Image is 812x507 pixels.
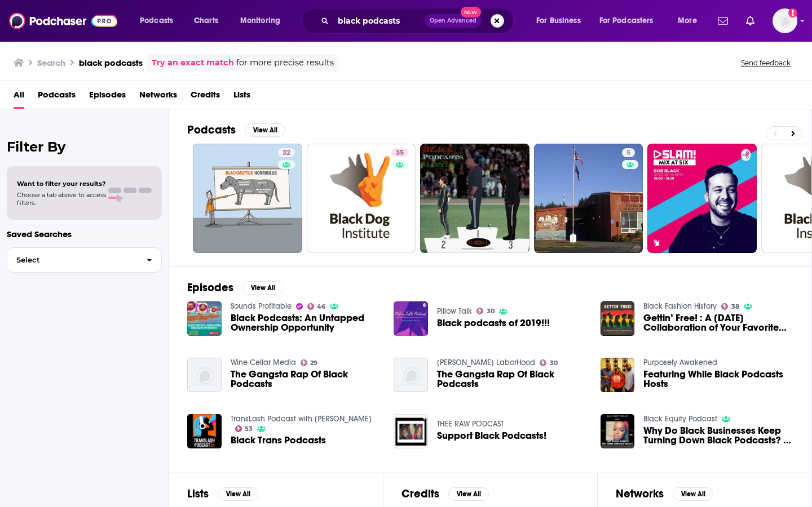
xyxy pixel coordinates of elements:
[643,370,793,389] a: Featuring While Black Podcasts Hosts
[476,308,495,314] a: 30
[187,123,285,137] a: PodcastsView All
[678,13,697,29] span: More
[187,281,233,295] h2: Episodes
[7,256,138,264] span: Select
[425,14,482,28] button: Open AdvancedNew
[534,144,643,253] a: 5
[38,86,76,109] span: Podcasts
[622,148,635,157] a: 5
[592,12,670,30] button: open menu
[773,8,797,33] button: Show profile menu
[713,11,732,30] a: Show notifications dropdown
[132,12,188,30] button: open menu
[643,358,717,367] a: Purposely Awakened
[233,86,250,109] a: Lists
[731,304,739,309] span: 38
[231,435,326,445] a: Black Trans Podcasts
[231,301,292,311] a: Sounds Profitable
[448,487,489,501] button: View All
[9,10,117,32] img: Podchaser - Follow, Share and Rate Podcasts
[643,313,793,332] span: Gettin’ Free! : A [DATE] Collaboration of Your Favorite Black Podcasts
[317,304,325,309] span: 46
[187,414,222,448] img: Black Trans Podcasts
[231,370,381,389] a: The Gangsta Rap Of Black Podcasts
[626,148,630,159] span: 5
[643,313,793,332] a: Gettin’ Free! : A Juneteenth Collaboration of Your Favorite Black Podcasts
[643,414,717,424] a: Black Equity Podcast
[245,123,285,137] button: View All
[231,313,381,332] span: Black Podcasts: An Untapped Ownership Opportunity
[437,318,550,328] a: Black podcasts of 2019!!!
[242,281,283,295] button: View All
[738,58,794,68] button: Send feedback
[742,11,759,30] a: Show notifications dropdown
[601,358,635,392] img: Featuring While Black Podcasts Hosts
[773,8,797,33] img: User Profile
[187,487,209,501] h2: Lists
[236,56,334,69] span: for more precise results
[540,359,558,366] a: 30
[139,86,177,109] a: Networks
[89,86,126,109] a: Episodes
[245,426,253,432] span: 53
[152,56,234,69] a: Try an exact match
[17,180,106,188] span: Want to filter your results?
[307,303,326,310] a: 46
[37,57,65,68] h3: Search
[310,361,317,366] span: 29
[313,8,524,34] div: Search podcasts, credits, & more...
[7,247,162,273] button: Select
[643,426,793,445] a: Why Do Black Businesses Keep Turning Down Black Podcasts? - W/ Melanin Blvd Podcast
[437,370,587,389] a: The Gangsta Rap Of Black Podcasts
[218,487,258,501] button: View All
[601,414,635,448] img: Why Do Black Businesses Keep Turning Down Black Podcasts? - W/ Melanin Blvd Podcast
[394,414,428,448] img: Support Black Podcasts!
[240,13,280,29] span: Monitoring
[193,144,302,253] a: 32
[187,12,225,30] a: Charts
[187,358,222,392] img: The Gangsta Rap Of Black Podcasts
[231,358,296,367] a: Wine Cellar Media
[187,123,236,137] h2: Podcasts
[394,301,428,336] img: Black podcasts of 2019!!!
[231,414,372,424] a: TransLash Podcast with Imara Jones
[528,12,595,30] button: open menu
[601,301,635,336] img: Gettin’ Free! : A Juneteenth Collaboration of Your Favorite Black Podcasts
[599,13,654,29] span: For Podcasters
[437,431,546,441] a: Support Black Podcasts!
[401,487,439,501] h2: Credits
[773,8,797,33] span: Logged in as KeianaGreenePage
[437,358,535,367] a: Mr. William's LaborHood
[14,86,24,109] span: All
[673,487,713,501] button: View All
[616,487,664,501] h2: Networks
[437,419,504,429] a: THEE RAW PODCAST
[283,148,290,159] span: 32
[187,301,222,336] a: Black Podcasts: An Untapped Ownership Opportunity
[191,86,220,109] span: Credits
[487,309,495,314] span: 30
[333,12,425,30] input: Search podcasts, credits, & more...
[394,358,428,392] img: The Gangsta Rap Of Black Podcasts
[536,13,581,29] span: For Business
[187,487,258,501] a: ListsView All
[396,148,404,159] span: 35
[232,12,295,30] button: open menu
[187,281,283,295] a: EpisodesView All
[788,8,797,17] svg: Add a profile image
[140,13,173,29] span: Podcasts
[721,303,739,310] a: 38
